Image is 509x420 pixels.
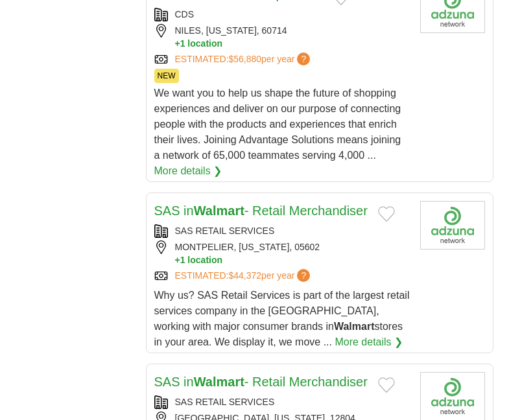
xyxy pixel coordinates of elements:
[194,204,244,218] strong: Walmart
[175,52,313,66] a: ESTIMATED:$56,880per year?
[154,240,410,266] div: MONTPELIER, [US_STATE], 05602
[154,24,410,50] div: NILES, [US_STATE], 60714
[228,270,261,281] span: $44,372
[154,395,410,409] div: SAS RETAIL SERVICES
[175,254,180,266] span: +
[175,269,313,283] a: ESTIMATED:$44,372per year?
[175,38,180,50] span: +
[297,52,310,65] span: ?
[334,321,375,332] strong: Walmart
[420,201,485,250] img: Company logo
[154,204,368,218] a: SAS inWalmart- Retail Merchandiser
[228,54,261,64] span: $56,880
[175,254,410,266] button: +1 location
[154,163,222,179] a: More details ❯
[378,206,395,222] button: Add to favorite jobs
[154,69,179,83] span: NEW
[154,290,410,347] span: Why us? SAS Retail Services is part of the largest retail services company in the [GEOGRAPHIC_DAT...
[154,375,368,389] a: SAS inWalmart- Retail Merchandiser
[154,8,410,21] div: CDS
[154,87,401,161] span: We want you to help us shape the future of shopping experiences and deliver on our purpose of con...
[335,334,403,350] a: More details ❯
[378,377,395,393] button: Add to favorite jobs
[175,38,410,50] button: +1 location
[194,375,244,389] strong: Walmart
[154,224,410,238] div: SAS RETAIL SERVICES
[297,269,310,282] span: ?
